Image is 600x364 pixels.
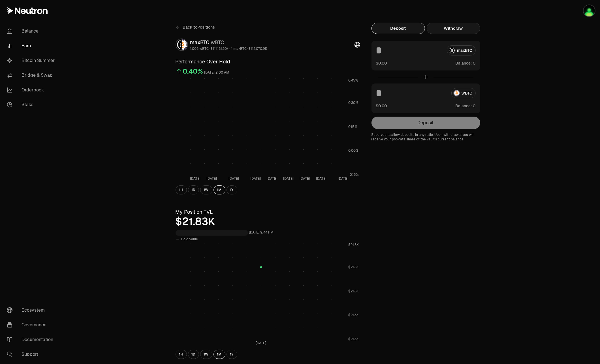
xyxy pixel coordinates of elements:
tspan: $21.8K [348,243,359,247]
tspan: [DATE] [206,177,217,181]
div: [DATE] 9:44 PM [249,229,274,236]
a: Earn [2,38,61,53]
tspan: $21.8K [348,313,359,318]
h3: Performance Over Hold [176,58,360,66]
button: 1H [176,185,187,194]
tspan: [DATE] [283,177,294,181]
tspan: $21.8K [348,265,359,269]
button: 1M [213,185,225,194]
div: $21.83K [176,216,360,227]
a: Stake [2,97,61,112]
button: 1W [200,350,212,359]
span: Hold Value [181,237,198,241]
button: 1M [213,350,225,359]
button: Withdraw [427,23,480,34]
button: 1H [176,350,187,359]
span: Balance: [456,60,472,66]
tspan: [DATE] [190,177,200,181]
a: Balance [2,24,61,38]
button: 1Y [227,350,237,359]
img: maxBTC Logo [176,39,181,50]
span: Balance: [456,103,472,109]
tspan: [DATE] [250,177,261,181]
button: 1D [188,185,199,194]
tspan: [DATE] [338,177,348,181]
a: Ecosystem [2,303,61,318]
button: Deposit [371,23,425,34]
button: 1D [188,350,199,359]
a: Bitcoin Summer [2,53,61,68]
span: wBTC [211,39,225,46]
div: [DATE] 2:00 AM [204,69,230,76]
a: Governance [2,318,61,332]
div: maxBTC [190,38,267,46]
a: Back toPositions [176,23,215,32]
tspan: 0.00% [348,149,358,153]
img: wBTC Logo [182,39,187,50]
tspan: [DATE] [316,177,326,181]
button: 1W [200,185,212,194]
button: $0.00 [376,60,387,66]
tspan: 0.30% [348,100,358,105]
div: 0.40% [183,67,203,76]
button: $0.00 [376,103,387,109]
tspan: [DATE] [228,177,239,181]
tspan: $21.8K [348,337,359,341]
a: Support [2,347,61,362]
tspan: -0.15% [348,172,359,177]
a: Documentation [2,332,61,347]
a: Bridge & Swap [2,68,61,83]
img: reward [584,5,595,16]
tspan: 0.45% [348,78,358,83]
tspan: $21.8K [348,289,359,294]
tspan: [DATE] [267,177,277,181]
tspan: [DATE] [300,177,310,181]
h3: My Position TVL [176,208,360,216]
span: Back to Positions [183,24,215,30]
button: 1Y [227,185,237,194]
div: 1.008 wBTC ($111,181.30) = 1 maxBTC ($112,070.91) [190,46,267,51]
p: Supervaults allow deposits in any ratio. Upon withdrawal you will receive your pro-rata share of ... [371,132,480,142]
tspan: [DATE] [256,341,266,346]
a: Orderbook [2,83,61,97]
tspan: 0.15% [348,125,357,129]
